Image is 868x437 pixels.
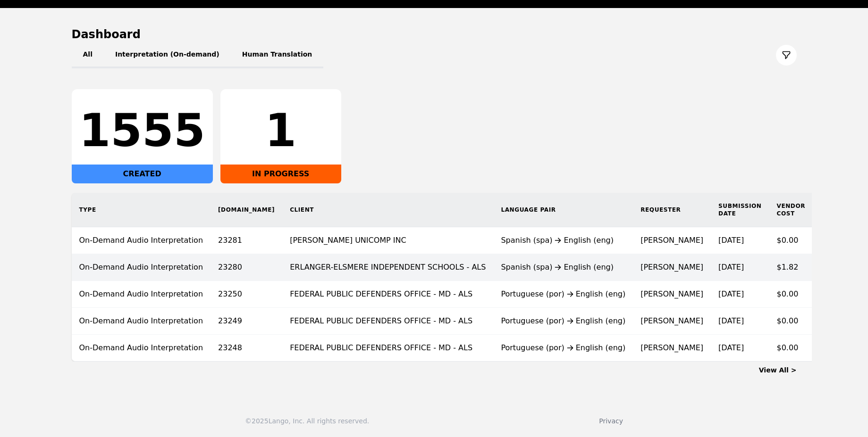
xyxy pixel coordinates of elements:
[211,335,282,362] td: 23248
[776,45,797,66] button: Filter
[718,289,744,298] time: [DATE]
[72,281,211,308] td: On-Demand Audio Interpretation
[282,193,493,227] th: Client
[72,42,104,68] button: All
[282,227,493,254] td: [PERSON_NAME] UNICOMP INC
[759,366,797,374] a: View All >
[211,308,282,335] td: 23249
[493,193,633,227] th: Language Pair
[718,263,744,272] time: [DATE]
[501,315,625,327] div: Portuguese (por) English (eng)
[633,227,711,254] td: [PERSON_NAME]
[211,254,282,281] td: 23280
[769,227,813,254] td: $0.00
[282,308,493,335] td: FEDERAL PUBLIC DEFENDERS OFFICE - MD - ALS
[72,193,211,227] th: Type
[282,254,493,281] td: ERLANGER-ELSMERE INDEPENDENT SCHOOLS - ALS
[501,342,625,354] div: Portuguese (por) English (eng)
[211,227,282,254] td: 23281
[501,262,625,273] div: Spanish (spa) English (eng)
[769,193,813,227] th: Vendor Cost
[72,165,213,183] div: CREATED
[211,193,282,227] th: [DOMAIN_NAME]
[228,108,334,153] div: 1
[72,27,797,42] h1: Dashboard
[72,227,211,254] td: On-Demand Audio Interpretation
[245,416,369,426] div: © 2025 Lango, Inc. All rights reserved.
[633,254,711,281] td: [PERSON_NAME]
[79,108,205,153] div: 1555
[633,335,711,362] td: [PERSON_NAME]
[282,335,493,362] td: FEDERAL PUBLIC DEFENDERS OFFICE - MD - ALS
[718,236,744,245] time: [DATE]
[282,281,493,308] td: FEDERAL PUBLIC DEFENDERS OFFICE - MD - ALS
[104,42,231,68] button: Interpretation (On-demand)
[231,42,324,68] button: Human Translation
[633,308,711,335] td: [PERSON_NAME]
[211,281,282,308] td: 23250
[769,281,813,308] td: $0.00
[769,308,813,335] td: $0.00
[72,254,211,281] td: On-Demand Audio Interpretation
[501,235,625,246] div: Spanish (spa) English (eng)
[501,289,625,300] div: Portuguese (por) English (eng)
[72,335,211,362] td: On-Demand Audio Interpretation
[769,335,813,362] td: $0.00
[769,254,813,281] td: $1.82
[633,193,711,227] th: Requester
[72,308,211,335] td: On-Demand Audio Interpretation
[711,193,769,227] th: Submission Date
[220,165,341,183] div: IN PROGRESS
[718,316,744,325] time: [DATE]
[599,417,623,425] a: Privacy
[718,343,744,352] time: [DATE]
[633,281,711,308] td: [PERSON_NAME]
